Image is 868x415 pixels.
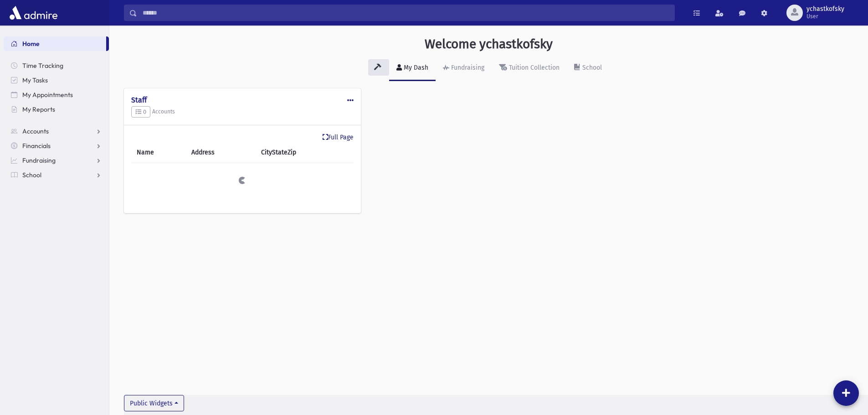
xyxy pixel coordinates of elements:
[22,142,51,150] span: Financials
[389,56,436,81] a: My Dash
[22,127,49,135] span: Accounts
[402,64,428,72] div: My Dash
[580,64,602,72] div: School
[323,133,354,142] a: Full Page
[131,96,354,104] h4: Staff
[137,5,674,21] input: Search
[806,5,844,13] span: ychastkofsky
[22,76,48,84] span: My Tasks
[124,395,184,411] button: Public Widgets
[449,64,484,72] div: Fundraising
[131,106,150,118] button: 0
[4,168,109,182] a: School
[806,13,844,20] span: User
[4,153,109,168] a: Fundraising
[256,142,354,163] th: CityStateZip
[4,36,106,51] a: Home
[4,102,109,117] a: My Reports
[436,56,492,81] a: Fundraising
[22,40,40,48] span: Home
[186,142,256,163] th: Address
[425,36,553,52] h3: Welcome ychastkofsky
[131,106,354,118] h5: Accounts
[131,142,186,163] th: Name
[7,4,60,22] img: AdmirePro
[4,73,109,87] a: My Tasks
[4,138,109,153] a: Financials
[567,56,609,81] a: School
[4,124,109,138] a: Accounts
[135,108,146,115] span: 0
[492,56,567,81] a: Tuition Collection
[507,64,560,72] div: Tuition Collection
[22,91,73,99] span: My Appointments
[22,61,63,70] span: Time Tracking
[22,156,56,164] span: Fundraising
[4,87,109,102] a: My Appointments
[4,58,109,73] a: Time Tracking
[22,105,55,113] span: My Reports
[22,171,41,179] span: School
